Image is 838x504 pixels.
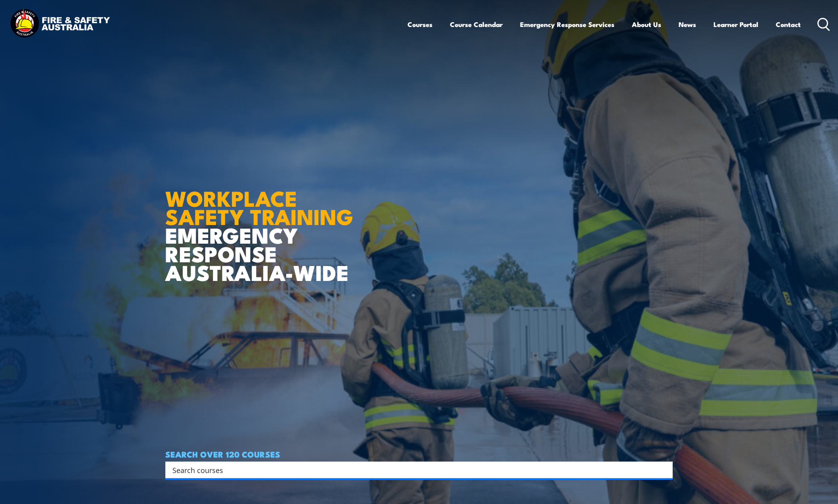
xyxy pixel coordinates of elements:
button: Search magnifier button [659,464,670,475]
a: Contact [776,14,801,35]
h4: SEARCH OVER 120 COURSES [165,450,673,458]
a: Learner Portal [714,14,758,35]
form: Search form [174,464,657,475]
a: Emergency Response Services [520,14,614,35]
h1: EMERGENCY RESPONSE AUSTRALIA-WIDE [165,169,359,281]
a: Course Calendar [450,14,503,35]
input: Search input [172,464,655,476]
a: News [679,14,696,35]
a: About Us [632,14,661,35]
a: Courses [408,14,432,35]
strong: WORKPLACE SAFETY TRAINING [165,181,353,233]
